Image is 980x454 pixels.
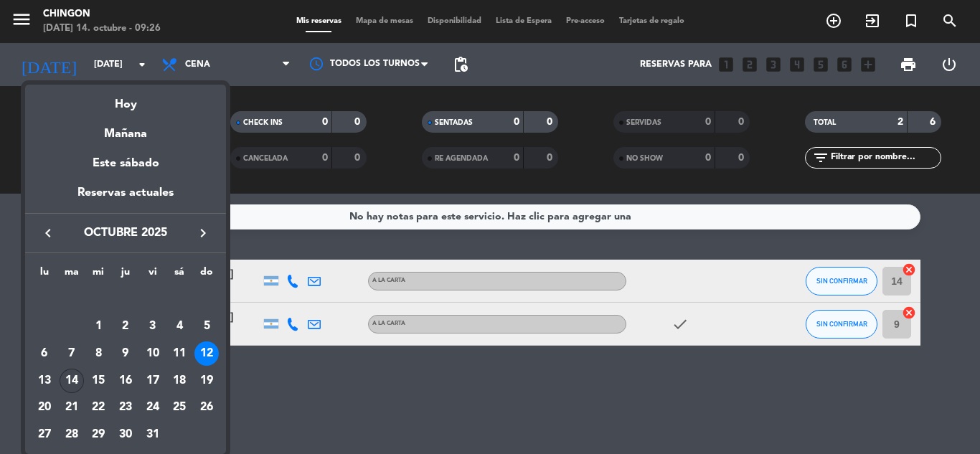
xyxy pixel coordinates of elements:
[112,264,139,286] th: jueves
[141,396,165,420] div: 24
[25,184,226,213] div: Reservas actuales
[32,341,57,366] div: 6
[166,264,194,286] th: sábado
[58,367,85,394] td: 14 de octubre de 2025
[112,367,139,394] td: 16 de octubre de 2025
[86,314,110,339] div: 1
[194,369,219,393] div: 19
[31,421,58,448] td: 27 de octubre de 2025
[167,369,192,393] div: 18
[85,394,112,422] td: 22 de octubre de 2025
[32,369,57,393] div: 13
[139,367,166,394] td: 17 de octubre de 2025
[166,394,194,422] td: 25 de octubre de 2025
[167,396,192,420] div: 25
[85,340,112,367] td: 8 de octubre de 2025
[193,367,220,394] td: 19 de octubre de 2025
[39,224,57,242] i: keyboard_arrow_left
[60,341,84,366] div: 7
[31,340,58,367] td: 6 de octubre de 2025
[85,264,112,286] th: miércoles
[61,224,190,242] span: octubre 2025
[166,313,194,341] td: 4 de octubre de 2025
[112,421,139,448] td: 30 de octubre de 2025
[194,341,219,366] div: 12
[85,313,112,341] td: 1 de octubre de 2025
[86,369,110,393] div: 15
[113,341,138,366] div: 9
[86,341,110,366] div: 8
[35,224,61,242] button: keyboard_arrow_left
[58,421,85,448] td: 28 de octubre de 2025
[113,396,138,420] div: 23
[32,422,57,447] div: 27
[167,341,192,366] div: 11
[194,396,219,420] div: 26
[141,369,165,393] div: 17
[86,422,110,447] div: 29
[112,340,139,367] td: 9 de octubre de 2025
[194,224,212,242] i: keyboard_arrow_right
[58,340,85,367] td: 7 de octubre de 2025
[86,396,110,420] div: 22
[112,394,139,422] td: 23 de octubre de 2025
[25,85,226,114] div: Hoy
[31,394,58,422] td: 20 de octubre de 2025
[31,286,220,313] td: OCT.
[113,369,138,393] div: 16
[85,367,112,394] td: 15 de octubre de 2025
[31,367,58,394] td: 13 de octubre de 2025
[60,396,84,420] div: 21
[190,224,216,242] button: keyboard_arrow_right
[167,314,192,339] div: 4
[166,367,194,394] td: 18 de octubre de 2025
[141,341,165,366] div: 10
[141,314,165,339] div: 3
[139,394,166,422] td: 24 de octubre de 2025
[113,314,138,339] div: 2
[193,394,220,422] td: 26 de octubre de 2025
[58,264,85,286] th: martes
[166,340,194,367] td: 11 de octubre de 2025
[141,422,165,447] div: 31
[139,421,166,448] td: 31 de octubre de 2025
[85,421,112,448] td: 29 de octubre de 2025
[25,114,226,143] div: Mañana
[194,314,219,339] div: 5
[25,143,226,184] div: Este sábado
[139,264,166,286] th: viernes
[60,422,84,447] div: 28
[139,340,166,367] td: 10 de octubre de 2025
[60,369,84,393] div: 14
[112,313,139,341] td: 2 de octubre de 2025
[193,340,220,367] td: 12 de octubre de 2025
[139,313,166,341] td: 3 de octubre de 2025
[113,422,138,447] div: 30
[193,313,220,341] td: 5 de octubre de 2025
[31,264,58,286] th: lunes
[193,264,220,286] th: domingo
[32,396,57,420] div: 20
[58,394,85,422] td: 21 de octubre de 2025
